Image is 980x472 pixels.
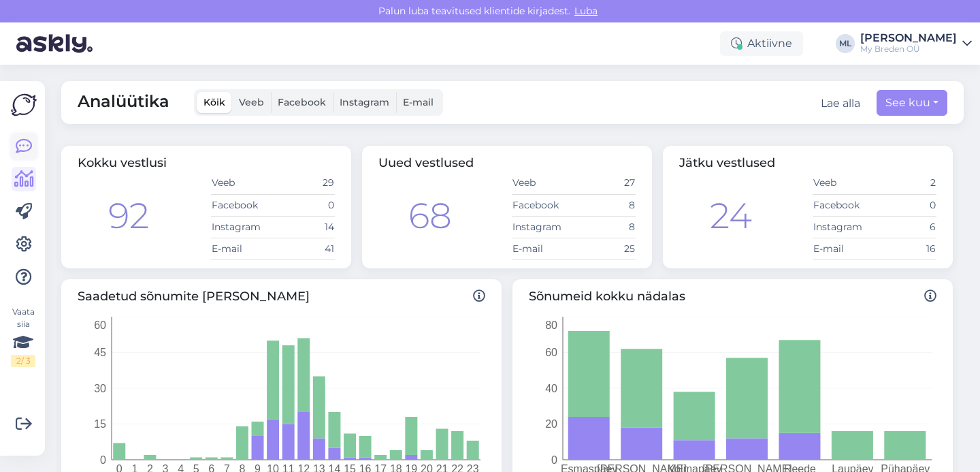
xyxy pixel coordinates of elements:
[94,347,106,358] tspan: 45
[574,238,636,259] td: 25
[836,34,855,53] div: ML
[340,96,389,108] span: Instagram
[273,172,335,194] td: 29
[860,33,972,54] a: [PERSON_NAME]My Breden OÜ
[860,44,957,54] div: My Breden OÜ
[877,90,947,116] button: See kuu
[11,92,37,118] img: Askly Logo
[574,216,636,238] td: 8
[273,238,335,259] td: 41
[211,216,273,238] td: Instagram
[11,355,35,367] div: 2 / 3
[679,155,775,170] span: Jätku vestlused
[545,319,557,330] tspan: 80
[551,454,557,465] tspan: 0
[378,155,474,170] span: Uued vestlused
[94,382,106,394] tspan: 30
[100,454,106,465] tspan: 0
[570,5,602,17] span: Luba
[211,172,273,194] td: Veeb
[239,96,264,108] span: Veeb
[545,418,557,430] tspan: 20
[574,194,636,216] td: 8
[211,194,273,216] td: Facebook
[108,189,149,242] div: 92
[94,319,106,330] tspan: 60
[860,33,957,44] div: [PERSON_NAME]
[211,238,273,259] td: E-mail
[278,96,326,108] span: Facebook
[529,287,936,306] span: Sõnumeid kokku nädalas
[875,216,936,238] td: 6
[94,418,106,430] tspan: 15
[273,194,335,216] td: 0
[512,238,574,259] td: E-mail
[11,306,35,367] div: Vaata siia
[203,96,225,108] span: Kõik
[875,194,936,216] td: 0
[545,382,557,394] tspan: 40
[720,31,803,56] div: Aktiivne
[512,194,574,216] td: Facebook
[813,194,875,216] td: Facebook
[273,216,335,238] td: 14
[813,238,875,259] td: E-mail
[813,172,875,194] td: Veeb
[78,89,169,116] span: Analüütika
[512,216,574,238] td: Instagram
[78,287,485,306] span: Saadetud sõnumite [PERSON_NAME]
[512,172,574,194] td: Veeb
[574,172,636,194] td: 27
[403,96,434,108] span: E-mail
[408,189,452,242] div: 68
[875,172,936,194] td: 2
[710,189,752,242] div: 24
[813,216,875,238] td: Instagram
[78,155,167,170] span: Kokku vestlusi
[821,95,860,112] button: Lae alla
[545,347,557,358] tspan: 60
[875,238,936,259] td: 16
